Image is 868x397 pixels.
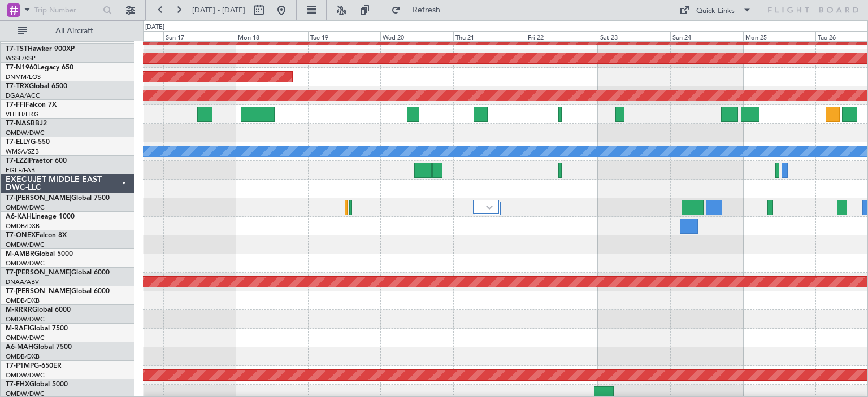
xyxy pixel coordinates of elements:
a: T7-LZZIPraetor 600 [6,158,67,164]
a: WSSL/XSP [6,54,36,63]
a: T7-NASBBJ2 [6,120,47,127]
div: [DATE] [145,23,164,32]
div: Sun 17 [163,31,236,41]
a: OMDW/DWC [6,259,45,268]
span: T7-[PERSON_NAME] [6,195,71,202]
a: OMDW/DWC [6,371,45,379]
a: OMDW/DWC [6,129,45,137]
a: OMDW/DWC [6,241,45,249]
span: T7-TST [6,46,28,53]
span: T7-N1960 [6,64,37,71]
span: T7-[PERSON_NAME] [6,288,71,295]
a: M-AMBRGlobal 5000 [6,251,73,258]
a: T7-FFIFalcon 7X [6,102,57,108]
span: T7-ELLY [6,139,31,146]
a: OMDB/DXB [6,222,40,230]
a: T7-P1MPG-650ER [6,363,62,369]
div: Mon 25 [743,31,815,41]
div: Tue 19 [308,31,380,41]
span: T7-P1MP [6,363,34,369]
a: VHHH/HKG [6,110,39,119]
button: Refresh [386,1,454,19]
a: T7-[PERSON_NAME]Global 7500 [6,195,110,202]
span: [DATE] - [DATE] [192,5,245,15]
input: Trip Number [34,2,99,19]
a: T7-TSTHawker 900XP [6,46,75,53]
a: DNMM/LOS [6,73,41,81]
span: T7-ONEX [6,232,36,239]
a: DGAA/ACC [6,91,40,100]
div: Fri 22 [526,31,598,41]
a: OMDW/DWC [6,203,45,212]
div: Thu 21 [453,31,526,41]
span: All Aircraft [29,27,119,35]
button: Quick Links [674,1,757,19]
span: T7-LZZI [6,158,29,164]
span: T7-NAS [6,120,31,127]
a: OMDW/DWC [6,334,45,342]
a: OMDW/DWC [6,315,45,324]
a: T7-ONEXFalcon 8X [6,232,67,239]
a: M-RAFIGlobal 7500 [6,325,68,332]
div: Wed 20 [380,31,453,41]
a: DNAA/ABV [6,278,39,286]
a: T7-FHXGlobal 5000 [6,381,68,388]
span: A6-KAH [6,213,32,220]
a: WMSA/SZB [6,147,39,156]
span: T7-[PERSON_NAME] [6,269,71,276]
span: M-RAFI [6,325,29,332]
span: M-RRRR [6,307,32,313]
span: A6-MAH [6,344,33,351]
a: T7-TRXGlobal 6500 [6,83,67,90]
span: M-AMBR [6,251,34,258]
span: T7-FHX [6,381,29,388]
a: OMDB/DXB [6,296,40,305]
a: A6-MAHGlobal 7500 [6,344,72,351]
a: EGLF/FAB [6,166,35,174]
a: T7-[PERSON_NAME]Global 6000 [6,269,110,276]
a: M-RRRRGlobal 6000 [6,307,71,313]
a: A6-KAHLineage 1000 [6,213,75,220]
div: Sat 23 [598,31,670,41]
a: T7-ELLYG-550 [6,139,50,146]
div: Mon 18 [236,31,308,41]
img: arrow-gray.svg [486,205,493,210]
div: Quick Links [696,6,735,17]
span: Refresh [403,6,450,14]
span: T7-FFI [6,102,25,108]
button: All Aircraft [12,22,123,40]
a: OMDB/DXB [6,352,40,361]
a: T7-[PERSON_NAME]Global 6000 [6,288,110,295]
a: T7-N1960Legacy 650 [6,64,73,71]
div: Sun 24 [670,31,743,41]
span: T7-TRX [6,83,29,90]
